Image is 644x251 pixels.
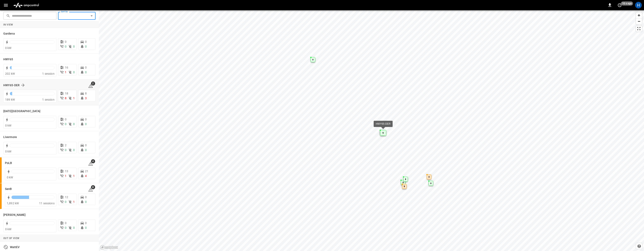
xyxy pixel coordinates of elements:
h6: Gardena [3,31,15,36]
span: 8 [65,96,66,100]
span: 0 [65,122,66,126]
span: 0 [65,226,66,229]
span: 0 [65,221,66,225]
span: 0 [85,226,87,229]
div: Map marker [311,57,315,62]
span: 0 [73,122,75,126]
div: Map marker [401,180,405,185]
span: 16 [65,66,68,69]
span: 1 [73,96,75,100]
span: 0 [65,200,66,203]
strong: In View [3,23,13,26]
img: ampcontrol.io logo [12,1,41,9]
span: 0 kW [5,46,12,50]
span: 0 [73,71,75,74]
div: profile-icon [635,2,642,8]
span: 0 [85,144,87,147]
span: 1 session [42,98,54,101]
span: 0 [85,45,87,48]
span: 1 [73,174,75,178]
span: 0 [85,122,87,126]
span: 1 session [42,72,54,75]
span: 0 kW [7,176,13,179]
div: HWY65-DER [376,122,391,126]
div: Map marker [380,130,386,136]
h6: PoLB [5,161,12,165]
span: 12 [65,195,68,199]
canvas: Map [99,10,644,251]
span: 3 [85,96,87,100]
span: 0 [65,148,66,152]
span: 0 [85,195,87,199]
span: 189 kW [5,98,15,101]
a: Mapbox homepage [100,245,118,250]
span: 1 [73,200,75,203]
span: 0 [65,45,66,48]
span: 0 [85,148,87,152]
h6: Vernon [3,213,26,217]
span: 0 [65,40,66,43]
button: Zoom out [636,18,642,24]
span: 0 [85,118,87,121]
h6: HWY65 [3,57,13,62]
span: 1 [65,174,66,178]
label: Sort by [61,10,68,13]
div: Map marker [403,177,408,182]
span: 18 [65,92,68,95]
div: Map marker [429,181,433,186]
span: 1 [65,71,66,74]
div: Map marker [402,184,407,189]
span: 4 [91,159,95,163]
span: 2 [65,144,66,147]
span: 0 [73,45,75,48]
span: 0 kW [5,124,12,127]
span: 11 sessions [39,202,55,205]
span: 0 [73,148,75,152]
span: 0 [85,221,87,225]
h6: HWY65-DER [3,83,20,88]
h6: WattEV [10,245,20,250]
span: 0 kW [5,150,12,153]
span: 1,892 kW [7,202,19,205]
button: set refresh interval [616,2,623,8]
span: 0 [85,200,87,203]
h6: SanB [5,187,12,191]
span: 13 [65,170,68,173]
span: 21 [85,170,88,173]
span: 0 [65,118,66,121]
span: 8 [85,92,87,95]
h6: Livermore [3,135,17,139]
span: 4 [85,174,87,178]
strong: Out of View [3,237,19,240]
span: 0 [85,71,87,74]
span: 0 [85,40,87,43]
span: 0 kW [5,228,12,231]
h6: Karma Center [3,109,40,114]
span: 0 [73,226,75,229]
span: 10 s ago [621,1,633,6]
span: 2 [91,81,95,86]
span: 8 [91,185,95,189]
span: 0 [85,66,87,69]
div: Map marker [427,174,431,179]
button: Zoom in [636,12,642,18]
span: 202 kW [5,72,15,75]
